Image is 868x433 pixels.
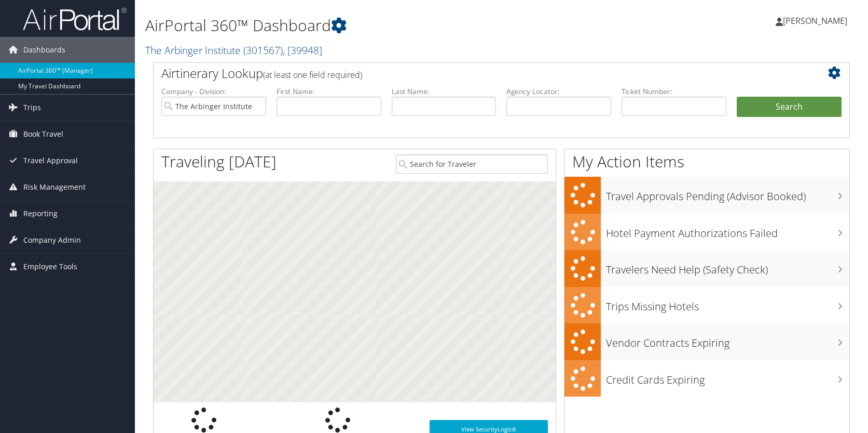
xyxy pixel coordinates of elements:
a: Hotel Payment Authorizations Failed [564,214,849,251]
span: (at least one field required) [263,69,362,81]
span: Risk Management [23,174,86,200]
span: Reporting [23,201,58,227]
a: Travel Approvals Pending (Advisor Booked) [564,177,849,214]
h3: Vendor Contracts Expiring [606,331,849,350]
span: ( 301567 ) [243,43,283,57]
span: Travel Approval [23,148,78,174]
input: Search for Traveler [396,154,548,174]
span: , [ 39948 ] [283,43,322,57]
label: First Name: [277,86,381,97]
h3: Travelers Need Help (Safety Check) [606,257,849,277]
span: [PERSON_NAME] [783,15,847,27]
a: Credit Cards Expiring [564,360,849,397]
h3: Trips Missing Hotels [606,294,849,314]
a: Vendor Contracts Expiring [564,323,849,360]
span: Dashboards [23,37,65,63]
a: [PERSON_NAME] [776,5,858,36]
label: Company - Division: [161,86,266,97]
span: Trips [23,95,41,121]
a: Trips Missing Hotels [564,287,849,324]
h2: Airtinerary Lookup [161,64,783,82]
a: The Arbinger Institute [145,43,322,57]
h3: Credit Cards Expiring [606,368,849,387]
h3: Hotel Payment Authorizations Failed [606,221,849,241]
h1: Traveling [DATE] [161,151,277,173]
h1: My Action Items [564,151,849,173]
span: Company Admin [23,227,81,253]
span: Employee Tools [23,254,77,280]
h1: AirPortal 360™ Dashboard [145,15,620,36]
span: Book Travel [23,121,63,147]
label: Agency Locator: [506,86,611,97]
button: Search [737,97,842,117]
h3: Travel Approvals Pending (Advisor Booked) [606,184,849,204]
label: Ticket Number: [622,86,726,97]
img: airportal-logo.png [23,7,127,31]
label: Last Name: [392,86,497,97]
a: Travelers Need Help (Safety Check) [564,250,849,287]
